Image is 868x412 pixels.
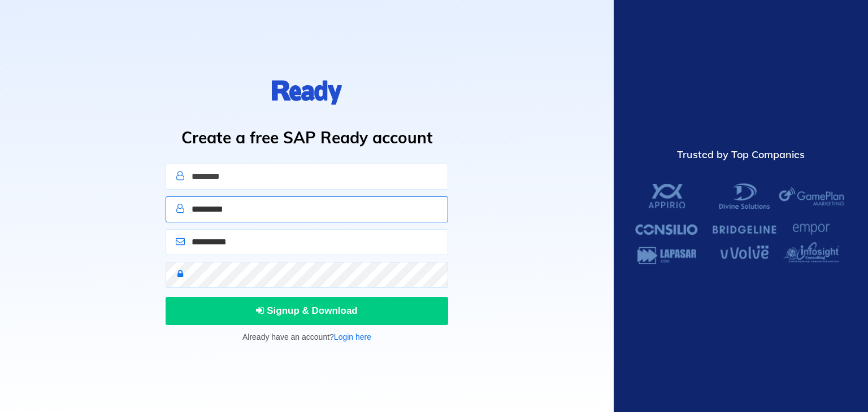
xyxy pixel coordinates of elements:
a: Login here [334,332,371,341]
span: Signup & Download [256,305,358,316]
img: logo [272,77,342,108]
img: SAP Ready Customers [633,182,848,265]
h1: Create a free SAP Ready account [162,126,452,150]
div: Trusted by Top Companies [633,147,848,162]
button: Signup & Download [166,297,448,325]
p: Already have an account? [166,331,448,343]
